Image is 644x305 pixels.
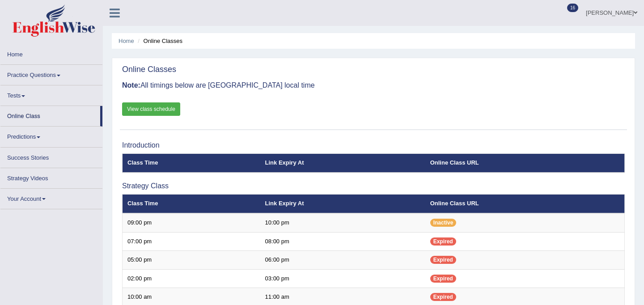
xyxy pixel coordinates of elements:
[0,65,102,82] a: Practice Questions
[425,154,625,173] th: Online Class URL
[136,37,182,45] li: Online Classes
[123,251,260,270] td: 05:00 pm
[122,81,625,89] h3: All timings below are [GEOGRAPHIC_DATA] local time
[260,195,425,213] th: Link Expiry At
[0,44,102,62] a: Home
[123,269,260,288] td: 02:00 pm
[122,65,176,74] h2: Online Classes
[260,213,425,232] td: 10:00 pm
[260,154,425,173] th: Link Expiry At
[425,195,625,213] th: Online Class URL
[122,141,625,149] h3: Introduction
[0,189,102,206] a: Your Account
[123,195,260,213] th: Class Time
[0,148,102,165] a: Success Stories
[122,182,625,190] h3: Strategy Class
[430,237,456,246] span: Expired
[123,213,260,232] td: 09:00 pm
[0,127,102,144] a: Predictions
[0,106,100,123] a: Online Class
[567,4,578,12] span: 16
[0,168,102,186] a: Strategy Videos
[260,232,425,251] td: 08:00 pm
[122,81,140,89] b: Note:
[119,38,134,44] a: Home
[123,232,260,251] td: 07:00 pm
[430,256,456,264] span: Expired
[260,269,425,288] td: 03:00 pm
[430,275,456,283] span: Expired
[430,219,457,227] span: Inactive
[260,251,425,270] td: 06:00 pm
[123,154,260,173] th: Class Time
[430,293,456,301] span: Expired
[0,85,102,103] a: Tests
[122,102,180,116] a: View class schedule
